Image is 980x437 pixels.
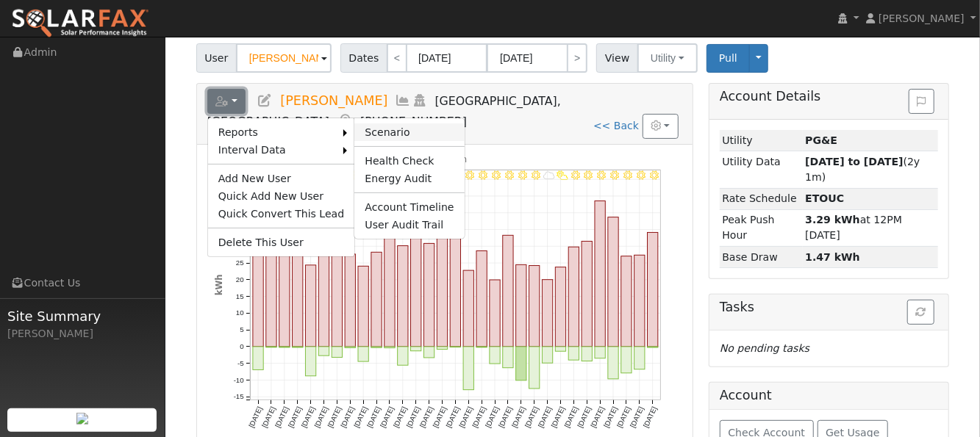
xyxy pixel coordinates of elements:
a: Energy Audit Report [354,170,464,187]
button: Refresh [907,300,934,325]
h5: Account Details [720,89,938,104]
strong: 1.47 kWh [805,251,860,263]
td: at 12PM [DATE] [803,209,938,246]
strong: N [805,192,844,204]
h5: Tasks [720,300,938,315]
strong: 3.29 kWh [805,214,860,225]
text: -10 [233,376,243,384]
rect: onclick="" [476,250,487,346]
rect: onclick="" [305,265,315,347]
rect: onclick="" [476,347,487,347]
rect: onclick="" [542,347,552,363]
text: kWh [213,274,223,295]
rect: onclick="" [279,190,289,347]
rect: onclick="" [634,255,645,347]
rect: onclick="" [463,270,473,347]
rect: onclick="" [568,347,579,360]
rect: onclick="" [490,347,500,364]
text: [DATE] [418,405,434,429]
i: 8/31 - Clear [650,170,659,179]
i: 8/24 - PartlyCloudy [557,170,568,179]
text: [DATE] [549,405,566,429]
text: 5 [240,325,243,333]
div: [PERSON_NAME] [7,326,157,342]
rect: onclick="" [305,347,315,376]
rect: onclick="" [332,223,342,347]
img: SolarFax [11,8,149,39]
text: [DATE] [404,405,421,429]
rect: onclick="" [529,265,539,346]
a: Edit User (35907) [257,93,273,108]
i: 8/21 - Clear [518,170,527,179]
text: [DATE] [312,405,329,429]
td: Rate Schedule [720,188,803,209]
rect: onclick="" [318,347,329,355]
rect: onclick="" [450,237,460,347]
a: Interval Data [208,141,344,159]
rect: onclick="" [608,217,618,347]
a: Quick Convert This Lead [208,205,355,223]
span: [PERSON_NAME] [879,12,965,24]
text: 25 [236,259,244,267]
text: [DATE] [576,405,593,429]
a: > [567,43,587,73]
text: [DATE] [444,405,461,429]
rect: onclick="" [529,347,539,389]
span: [PHONE_NUMBER] [360,115,467,129]
text: [DATE] [629,405,645,429]
span: User [196,43,237,73]
text: [DATE] [339,405,356,429]
span: [PERSON_NAME] [280,93,387,108]
rect: onclick="" [266,212,276,347]
strong: [DATE] to [DATE] [805,156,903,167]
rect: onclick="" [437,234,447,347]
text: [DATE] [392,405,409,429]
rect: onclick="" [621,347,632,373]
text: [DATE] [471,405,487,429]
text: [DATE] [510,405,527,429]
text: [DATE] [536,405,553,429]
text: [DATE] [379,405,396,429]
button: Utility [637,43,698,73]
a: << Back [593,120,639,131]
rect: onclick="" [253,224,263,347]
rect: onclick="" [516,347,526,380]
text: [DATE] [484,405,501,429]
rect: onclick="" [292,238,302,347]
i: 8/26 - MostlyClear [584,170,593,179]
text: [DATE] [260,405,277,429]
rect: onclick="" [516,264,526,347]
span: (2y 1m) [805,156,920,183]
text: [DATE] [286,405,303,429]
text: [DATE] [641,405,658,429]
a: Quick Add New User [208,187,355,205]
rect: onclick="" [253,347,263,369]
text: [DATE] [457,405,474,429]
a: Multi-Series Graph [396,93,412,108]
rect: onclick="" [397,347,407,365]
text: [DATE] [326,405,343,429]
text: 0 [240,342,243,350]
td: Utility Data [720,151,803,188]
span: Pull [719,52,737,64]
rect: onclick="" [358,347,368,361]
text: [DATE] [589,405,606,429]
i: 8/18 - Clear [479,170,487,179]
a: < [387,43,407,73]
text: [DATE] [352,405,369,429]
text: [DATE] [431,405,448,429]
rect: onclick="" [490,280,500,347]
td: Base Draw [720,246,803,267]
a: Map [337,114,353,129]
span: [GEOGRAPHIC_DATA], [GEOGRAPHIC_DATA] [207,94,561,129]
rect: onclick="" [555,347,565,351]
rect: onclick="" [647,347,657,347]
img: retrieve [76,413,88,425]
i: 8/23 - MostlyCloudy [543,170,554,179]
i: 8/22 - Clear [532,170,540,179]
text: [DATE] [615,405,632,429]
text: [DATE] [497,405,514,429]
rect: onclick="" [555,267,565,347]
i: 8/29 - Clear [623,170,632,179]
rect: onclick="" [385,236,395,347]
